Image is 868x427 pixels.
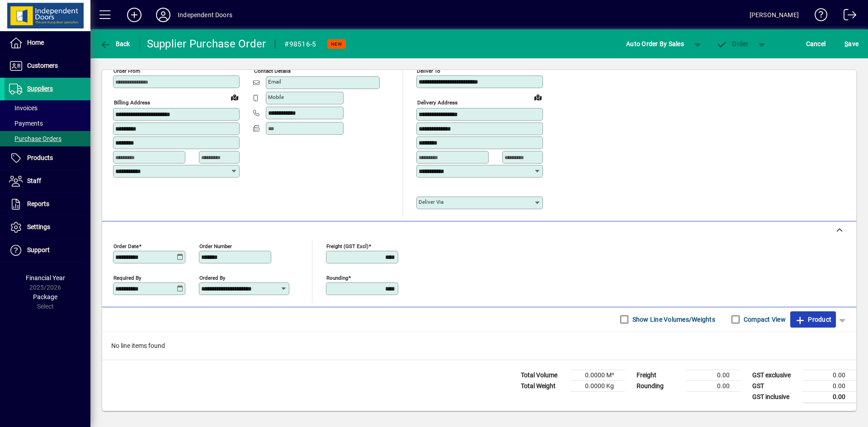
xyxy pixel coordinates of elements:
button: Auto Order By Sales [622,36,689,52]
button: Order [712,36,753,52]
mat-label: Order from [113,68,140,74]
button: Profile [149,7,178,23]
span: Purchase Orders [9,135,61,142]
span: NEW [331,41,342,47]
td: 0.00 [686,370,741,380]
td: 0.0000 M³ [571,370,625,380]
span: Order [717,40,749,47]
span: S [844,40,848,47]
button: Back [98,36,132,52]
a: Payments [5,116,90,131]
a: Support [5,239,90,262]
a: Settings [5,216,90,239]
td: 0.0000 Kg [571,380,625,391]
span: Back [100,40,130,47]
mat-label: Freight (GST excl) [326,243,368,249]
span: Product [795,312,831,327]
span: Auto Order By Sales [626,37,684,51]
td: Total Weight [516,380,571,391]
div: No line items found [102,332,856,360]
label: Compact View [742,315,786,324]
a: Knowledge Base [808,2,828,31]
a: Staff [5,170,90,192]
a: View on map [531,90,545,104]
a: Home [5,32,90,54]
a: View on map [227,90,242,104]
div: Independent Doors [178,8,232,22]
mat-label: Ordered by [199,274,225,281]
span: Payments [9,120,43,127]
span: Financial Year [26,274,65,282]
mat-label: Deliver via [419,199,443,205]
td: 0.00 [802,370,856,380]
span: Reports [27,200,49,207]
span: ave [844,37,859,51]
td: 0.00 [802,380,856,391]
td: Rounding [632,380,686,391]
a: Customers [5,55,90,77]
mat-label: Order date [113,243,139,249]
span: Support [27,246,50,253]
mat-label: Required by [113,274,141,281]
a: Purchase Orders [5,131,90,146]
td: GST inclusive [748,391,802,403]
td: 0.00 [686,380,741,391]
span: Customers [27,62,58,69]
button: Save [842,36,861,52]
app-page-header-button: Back [90,36,140,52]
span: Invoices [9,104,38,112]
td: Freight [632,370,686,380]
mat-label: Mobile [268,94,284,100]
span: Products [27,154,53,161]
td: GST [748,380,802,391]
td: Total Volume [516,370,571,380]
a: Reports [5,193,90,216]
a: Products [5,147,90,169]
td: 0.00 [802,391,856,403]
span: Settings [27,223,50,230]
mat-label: Rounding [326,274,348,281]
label: Show Line Volumes/Weights [631,315,715,324]
div: Supplier Purchase Order [147,37,266,51]
mat-label: Deliver To [417,68,440,74]
mat-label: Email [268,79,281,85]
span: Home [27,39,44,46]
div: [PERSON_NAME] [750,8,799,22]
button: Product [790,311,836,328]
button: Add [120,7,149,23]
span: Cancel [806,37,826,51]
td: GST exclusive [748,370,802,380]
a: Logout [837,2,857,31]
span: Suppliers [27,85,53,92]
span: Package [33,293,57,300]
span: Staff [27,177,41,184]
div: #98516-5 [284,37,316,52]
a: Invoices [5,100,90,116]
button: Cancel [804,36,828,52]
mat-label: Order number [199,243,232,249]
